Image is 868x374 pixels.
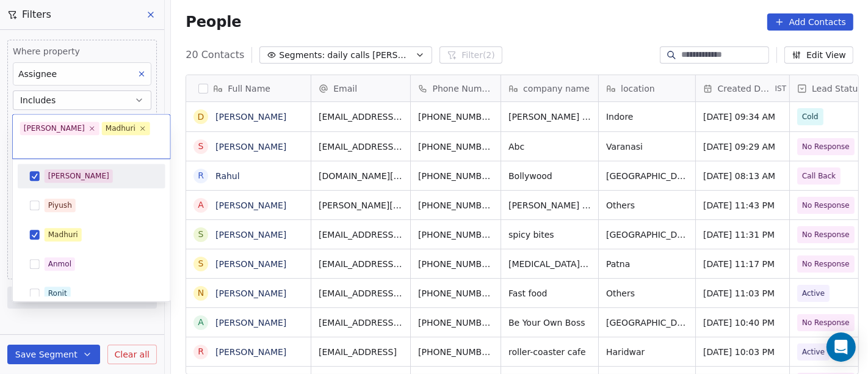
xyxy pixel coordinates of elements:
div: Ronit [48,288,67,299]
div: Anmol [48,258,71,269]
div: Piyush [48,200,72,211]
div: [PERSON_NAME] [48,170,109,182]
div: [PERSON_NAME] [24,123,85,134]
div: Madhuri [48,229,78,240]
div: Madhuri [106,123,136,134]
